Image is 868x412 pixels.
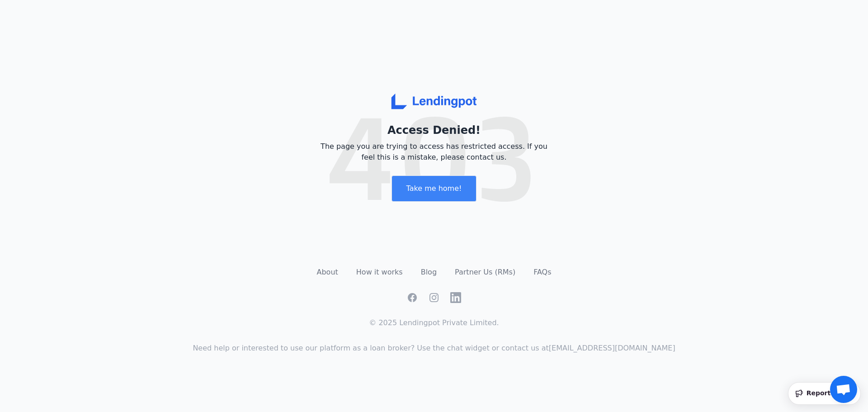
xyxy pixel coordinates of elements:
[392,172,477,205] a: Take me home!
[317,268,338,276] a: About
[533,268,551,276] a: FAQs
[392,175,477,202] button: Take me home!
[549,344,675,352] a: [EMAIL_ADDRESS][DOMAIN_NAME]
[421,268,437,276] a: Blog
[159,317,709,328] p: © 2025 Lendingpot Private Limited.
[356,268,403,276] a: How it works
[317,141,551,163] p: The page you are trying to access has restricted access. If you feel this is a mistake, please co...
[830,376,857,403] div: Open chat
[159,343,709,354] p: Need help or interested to use our platform as a loan broker? Use the chat widget or contact us at
[317,123,551,137] h1: Access Denied!
[455,268,515,276] a: Partner Us (RMs)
